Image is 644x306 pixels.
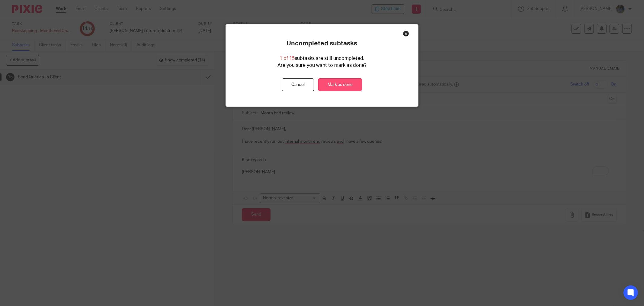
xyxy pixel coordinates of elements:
[280,56,295,61] span: 1 of 15
[277,62,367,69] p: Are you sure you want to mark as done?
[318,78,362,91] a: Mark as done
[403,31,409,37] div: Close this dialog window
[287,40,357,47] p: Uncompleted subtasks
[280,55,364,62] p: subtasks are still uncompleted.
[282,78,314,91] button: Cancel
